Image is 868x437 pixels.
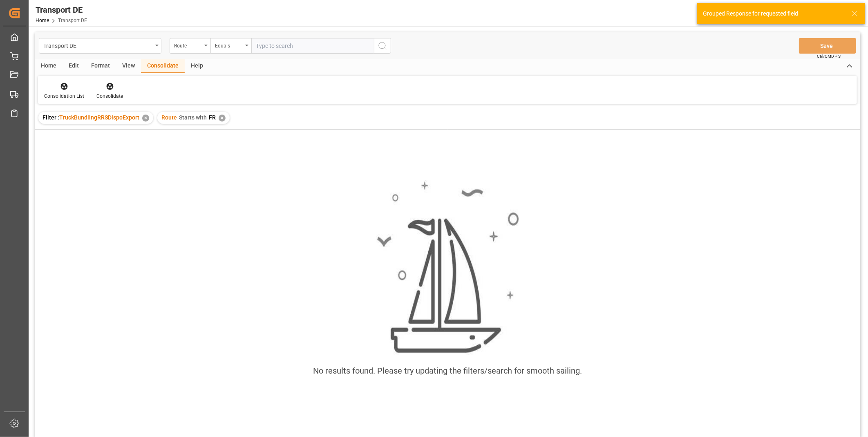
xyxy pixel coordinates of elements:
[817,53,841,59] span: Ctrl/CMD + S
[251,38,374,54] input: Type to search
[44,92,84,100] div: Consolidation List
[161,114,177,121] span: Route
[36,18,49,23] a: Home
[39,38,161,54] button: open menu
[142,115,149,122] div: ✕
[799,38,856,54] button: Save
[376,180,519,355] img: smooth_sailing.jpeg
[374,38,391,54] button: search button
[59,114,139,121] span: TruckBundlingRRSDispoExport
[43,40,152,50] div: Transport DE
[141,59,185,73] div: Consolidate
[179,114,207,121] span: Starts with
[219,115,226,122] div: ✕
[185,59,209,73] div: Help
[313,365,582,377] div: No results found. Please try updating the filters/search for smooth sailing.
[96,92,123,100] div: Consolidate
[36,4,87,16] div: Transport DE
[35,59,63,73] div: Home
[43,114,59,121] span: Filter :
[63,59,85,73] div: Edit
[209,114,216,121] span: FR
[85,59,116,73] div: Format
[170,38,210,54] button: open menu
[703,9,843,18] div: Grouped Response for requested field
[215,40,243,50] div: Equals
[116,59,141,73] div: View
[174,40,202,50] div: Route
[210,38,251,54] button: open menu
